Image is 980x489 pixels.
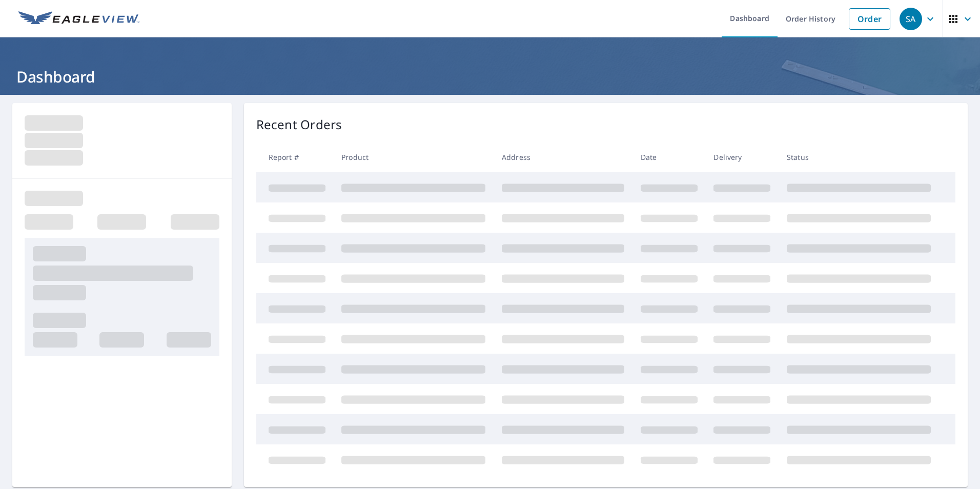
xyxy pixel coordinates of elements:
h1: Dashboard [12,66,968,87]
th: Date [632,142,706,172]
th: Product [333,142,494,172]
a: Order [849,8,890,30]
th: Status [779,142,939,172]
p: Recent Orders [256,115,342,134]
div: SA [900,8,922,30]
th: Delivery [705,142,779,172]
img: EV Logo [18,11,139,27]
th: Address [494,142,632,172]
th: Report # [256,142,334,172]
